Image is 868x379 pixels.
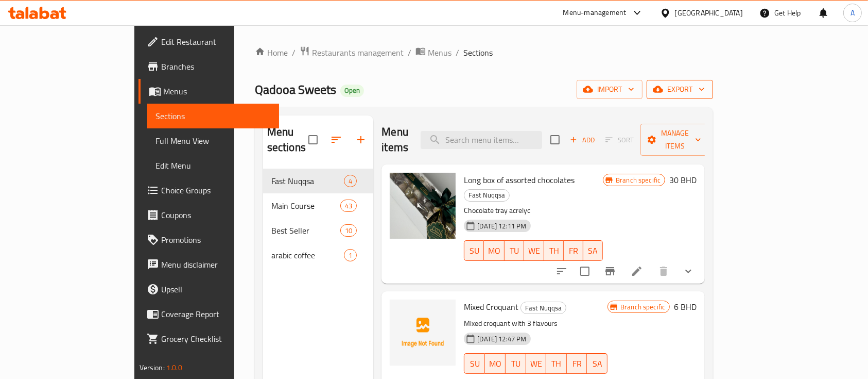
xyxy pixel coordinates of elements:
span: MO [488,243,500,258]
img: Long box of assorted chocolates [390,173,456,239]
span: Select all sections [302,129,324,151]
span: Long box of assorted chocolates [464,172,575,188]
button: WE [524,240,544,261]
button: sort-choices [549,259,574,284]
span: TH [548,243,560,258]
a: Edit Restaurant [138,29,280,54]
span: Qadooa Sweets [255,78,336,101]
nav: breadcrumb [255,46,714,59]
button: export [647,80,713,99]
div: Fast Nuqqsa [271,175,344,187]
a: Choice Groups [138,178,280,203]
button: FR [567,353,587,374]
button: TU [505,240,524,261]
span: Select section [544,129,566,151]
span: SU [468,243,480,258]
span: Menu disclaimer [161,258,271,271]
span: Upsell [161,283,271,295]
a: Menus [415,46,452,59]
span: Coupons [161,209,271,221]
a: Upsell [138,277,280,302]
div: [GEOGRAPHIC_DATA] [675,7,743,19]
span: 4 [344,176,356,186]
span: SA [591,356,603,371]
a: Edit menu item [631,265,643,277]
div: Main Course43 [263,193,374,218]
li: / [456,46,459,59]
span: Edit Restaurant [161,36,271,48]
button: TU [506,353,526,374]
span: A [850,7,855,19]
p: Mixed croquant with 3 flavours [464,317,607,330]
span: 10 [341,226,356,236]
div: items [340,224,357,237]
span: Branch specific [612,175,665,185]
div: Fast Nuqqsa4 [263,169,374,193]
h2: Menu sections [267,124,309,155]
span: Open [340,86,364,95]
button: show more [676,259,701,284]
span: Coverage Report [161,308,271,320]
button: FR [564,240,583,261]
span: Grocery Checklist [161,333,271,345]
span: Manage items [649,127,701,153]
span: Fast Nuqqsa [521,302,566,314]
button: TH [544,240,564,261]
button: TH [546,353,567,374]
h6: 30 BHD [669,173,697,187]
span: [DATE] 12:47 PM [473,334,530,344]
span: TU [510,356,522,371]
div: items [344,175,357,187]
span: Best Seller [271,224,340,237]
span: 1.0.0 [166,361,182,374]
a: Promotions [138,227,280,252]
button: Add [566,132,599,148]
a: Edit Menu [147,153,280,178]
span: TH [550,356,563,371]
a: Menu disclaimer [138,252,280,277]
span: Mixed Croquant [464,299,518,315]
h6: 6 BHD [674,300,697,314]
span: Select to update [574,260,596,282]
span: export [655,83,705,96]
div: Open [340,85,364,97]
div: arabic coffee1 [263,243,374,268]
span: Choice Groups [161,184,271,196]
button: SU [464,240,484,261]
span: Restaurants management [312,46,404,59]
button: SU [464,353,485,374]
button: import [577,80,643,99]
span: Version: [140,361,165,374]
span: FR [568,243,579,258]
span: arabic coffee [271,249,344,261]
button: MO [485,353,506,374]
span: Add [568,134,596,146]
a: Full Menu View [147,128,280,153]
span: import [585,83,634,96]
div: Fast Nuqqsa [464,189,510,202]
span: Select section first [599,132,640,148]
span: Add item [566,132,599,148]
span: Branches [161,60,271,73]
div: items [340,200,357,212]
span: MO [489,356,501,371]
span: [DATE] 12:11 PM [473,221,530,231]
span: Sections [463,46,493,59]
span: Edit Menu [155,159,271,172]
span: Menus [163,85,271,97]
button: WE [526,353,547,374]
button: Manage items [640,124,709,156]
span: Main Course [271,200,340,212]
span: TU [509,243,520,258]
span: 43 [341,201,356,211]
button: SA [587,353,607,374]
span: Promotions [161,234,271,246]
li: / [292,46,296,59]
img: Mixed Croquant [390,300,456,366]
nav: Menu sections [263,164,374,272]
svg: Show Choices [682,265,695,277]
li: / [408,46,411,59]
span: WE [530,356,543,371]
a: Branches [138,54,280,79]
